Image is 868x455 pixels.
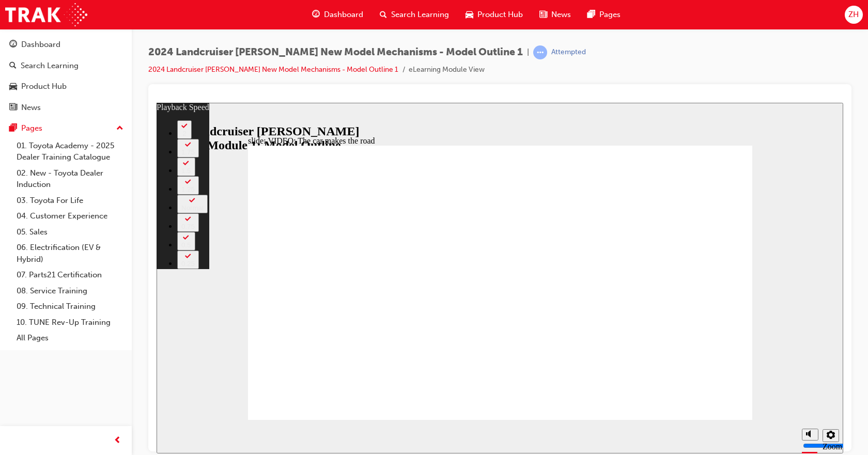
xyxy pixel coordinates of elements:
a: 03. Toyota For Life [12,193,128,209]
a: 06. Electrification (EV & Hybrid) [12,240,128,267]
div: Pages [21,122,42,134]
a: Dashboard [4,35,128,54]
a: 05. Sales [12,224,128,240]
a: 2024 Landcruiser [PERSON_NAME] New Model Mechanisms - Model Outline 1 [148,65,398,74]
a: Search Learning [4,56,128,75]
label: Zoom to fit [666,339,686,367]
button: ZH [845,6,863,24]
a: search-iconSearch Learning [371,4,457,25]
a: 09. Technical Training [12,299,128,315]
div: 2 [25,27,31,35]
button: Mute (Ctrl+Alt+M) [645,326,662,338]
span: Dashboard [324,9,363,21]
div: misc controls [640,317,681,351]
span: news-icon [539,8,547,21]
span: news-icon [9,103,17,113]
span: 2024 Landcruiser [PERSON_NAME] New Model Mechanisms - Model Outline 1 [148,46,523,58]
span: guage-icon [312,8,320,21]
span: guage-icon [9,40,17,50]
button: Pages [4,119,128,138]
span: | [527,46,529,58]
button: 2 [21,18,35,36]
span: search-icon [9,61,17,71]
div: News [21,102,41,114]
span: car-icon [466,8,473,21]
a: news-iconNews [531,4,579,25]
a: 04. Customer Experience [12,208,128,224]
a: 01. Toyota Academy - 2025 Dealer Training Catalogue [12,138,128,165]
span: prev-icon [114,434,121,447]
span: search-icon [380,8,387,21]
a: Product Hub [4,77,128,96]
a: car-iconProduct Hub [457,4,531,25]
a: 08. Service Training [12,283,128,299]
div: Dashboard [21,39,60,51]
div: Attempted [551,48,586,57]
div: Search Learning [21,60,79,72]
button: Settings [666,326,683,339]
a: 10. TUNE Rev-Up Training [12,315,128,331]
a: pages-iconPages [579,4,629,25]
span: pages-icon [9,124,17,133]
a: News [4,98,128,117]
span: Search Learning [391,9,449,21]
span: Pages [599,9,621,21]
input: volume [646,339,713,347]
span: up-icon [116,122,123,135]
span: car-icon [9,82,17,91]
li: eLearning Module View [409,64,485,76]
a: guage-iconDashboard [304,4,371,25]
span: Product Hub [477,9,523,21]
a: All Pages [12,330,128,346]
span: learningRecordVerb_ATTEMPT-icon [533,45,547,59]
img: Trak [5,3,87,26]
button: DashboardSearch LearningProduct HubNews [4,33,128,119]
span: ZH [848,9,859,21]
a: 02. New - Toyota Dealer Induction [12,165,128,193]
a: 07. Parts21 Certification [12,267,128,283]
div: Product Hub [21,81,67,92]
span: pages-icon [587,8,595,21]
span: News [551,9,571,21]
